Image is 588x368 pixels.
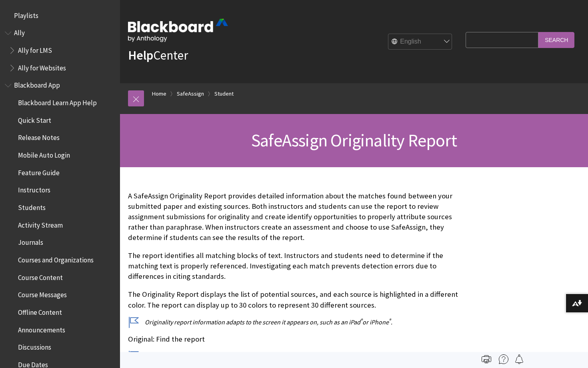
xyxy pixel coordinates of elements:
span: Offline Content [18,306,62,316]
sup: ® [360,317,362,323]
img: Blackboard by Anthology [128,19,228,42]
p: Originality report information adapts to the screen it appears on, such as an iPad or iPhone . [128,318,462,326]
span: Students [18,201,46,212]
strong: Help [128,47,153,63]
span: Instructors [18,184,50,194]
sup: ® [389,317,391,323]
a: SafeAssign [177,89,204,99]
span: Journals [18,236,43,247]
span: Blackboard App [14,79,60,90]
a: Student [214,89,234,99]
span: Blackboard Learn App Help [18,96,97,107]
input: Search [538,32,574,48]
span: Release Notes [18,131,60,142]
p: The report identifies all matching blocks of text. Instructors and students need to determine if ... [128,250,462,282]
nav: Book outline for Playlists [5,9,115,22]
span: Ally [14,26,25,37]
img: More help [499,354,508,364]
a: HelpCenter [128,47,188,63]
nav: Book outline for Anthology Ally Help [5,26,115,75]
span: Course Content [18,271,63,282]
select: Site Language Selector [388,34,452,50]
span: Playlists [14,9,38,20]
span: Ally for Websites [18,61,66,72]
span: Quick Start [18,114,51,124]
img: Follow this page [514,354,524,364]
span: Discussions [18,340,51,351]
img: Print [482,354,491,364]
span: Courses and Organizations [18,253,94,264]
span: Mobile Auto Login [18,148,70,159]
span: Announcements [18,323,65,334]
a: Home [152,89,166,99]
span: Activity Stream [18,218,63,229]
span: SafeAssign Originality Report [251,129,457,151]
p: Original: Find the report [128,334,462,344]
p: The Originality Report displays the list of potential sources, and each source is highlighted in ... [128,289,462,310]
span: Course Messages [18,288,67,299]
span: Feature Guide [18,166,60,177]
span: Ally for LMS [18,44,52,54]
p: A SafeAssign Originality Report provides detailed information about the matches found between you... [128,191,462,243]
